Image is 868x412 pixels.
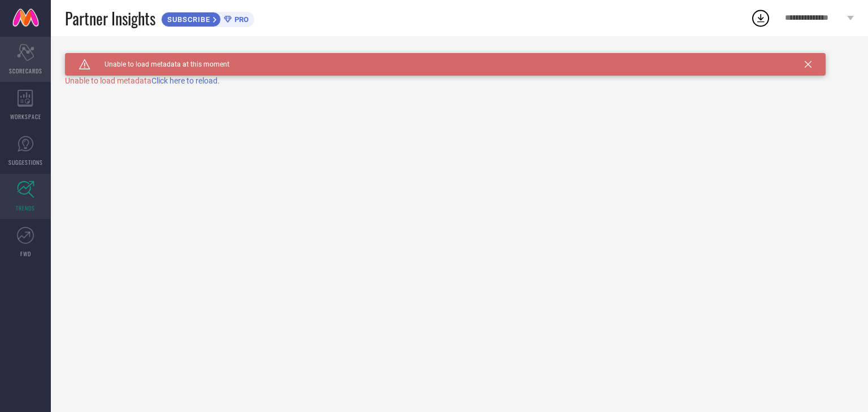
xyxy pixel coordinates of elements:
span: Partner Insights [65,7,155,30]
span: WORKSPACE [10,112,41,121]
div: Open download list [750,8,771,28]
span: TRENDS [16,204,35,212]
span: Click here to reload. [151,76,220,85]
span: FWD [20,249,31,258]
span: SUBSCRIBE [162,15,213,24]
span: SUGGESTIONS [8,158,43,166]
div: Unable to load metadata [65,76,854,85]
span: PRO [232,15,249,24]
a: SUBSCRIBEPRO [161,9,254,27]
span: SCORECARDS [9,67,42,75]
h1: TRENDS [65,53,98,62]
span: Unable to load metadata at this moment [90,60,229,68]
